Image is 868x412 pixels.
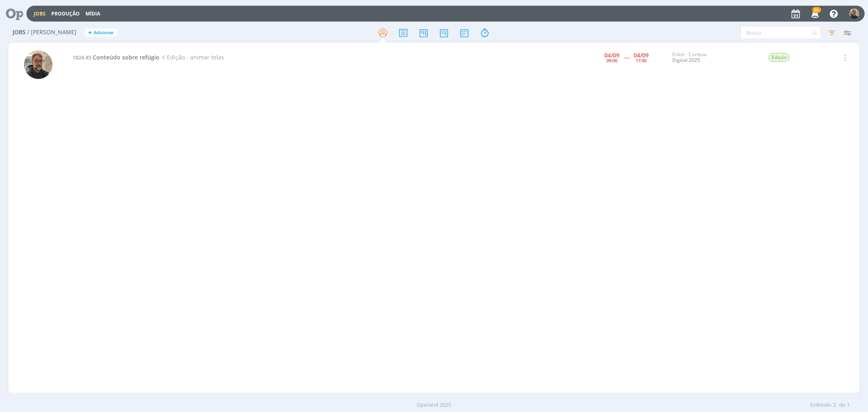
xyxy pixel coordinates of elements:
[51,10,80,17] a: Produção
[812,7,821,13] span: 26
[94,30,114,35] span: Adicionar
[839,401,845,409] span: de
[769,53,789,62] span: Edição
[27,29,77,36] span: / [PERSON_NAME]
[34,10,46,17] a: Jobs
[806,7,823,21] button: 26
[847,401,850,409] span: 1
[624,53,630,61] span: -----
[49,11,82,17] button: Produção
[849,7,860,21] button: R
[83,11,103,17] button: Mídia
[85,28,117,37] button: +Adicionar
[160,53,224,61] span: Edição - animar telas
[93,53,160,61] span: Conteúdo sobre refúgio
[88,28,92,37] span: +
[72,54,91,61] span: 1824.45
[85,10,100,17] a: Mídia
[833,401,836,409] span: 2
[810,401,831,409] span: Exibindo
[31,11,48,17] button: Jobs
[24,50,52,79] img: R
[634,53,649,58] div: 04/09
[13,29,26,36] span: Jobs
[672,57,700,64] a: Digital 2025
[636,58,647,63] div: 17:00
[72,53,160,61] a: 1824.45Conteúdo sobre refúgio
[849,9,859,19] img: R
[607,58,618,63] div: 09:00
[605,53,620,58] div: 04/09
[672,52,756,64] div: Enlist - Corteva
[740,26,821,39] input: Busca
